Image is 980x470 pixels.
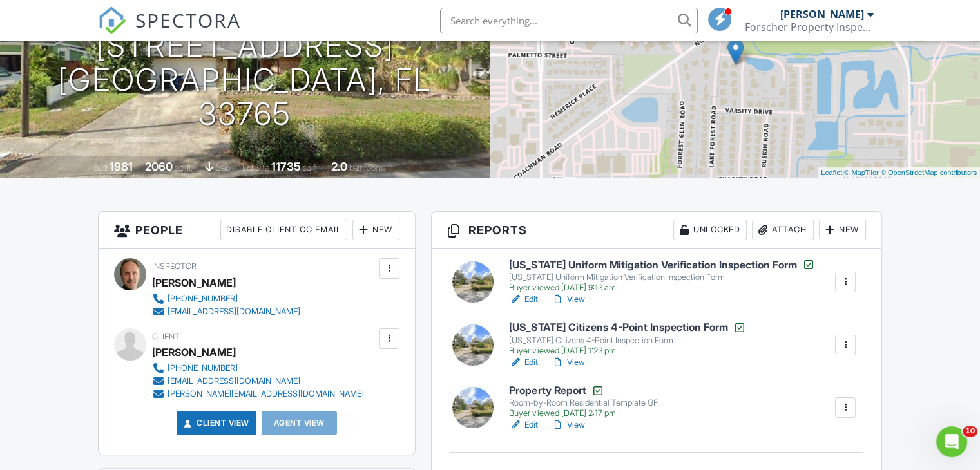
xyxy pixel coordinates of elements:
[331,160,347,173] div: 2.0
[242,163,269,173] span: Lot Size
[168,376,300,386] div: [EMAIL_ADDRESS][DOMAIN_NAME]
[352,220,399,240] div: New
[168,294,238,304] div: [PHONE_NUMBER]
[509,258,814,271] h6: [US_STATE] Uniform Mitigation Verification Inspection Form
[509,346,745,356] div: Buyer viewed [DATE] 1:23 pm
[509,321,745,334] h6: [US_STATE] Citizens 4-Point Inspection Form
[881,169,977,176] a: © OpenStreetMap contributors
[509,258,814,293] a: [US_STATE] Uniform Mitigation Verification Inspection Form [US_STATE] Uniform Mitigation Verifica...
[168,363,238,373] div: [PHONE_NUMBER]
[551,293,584,306] a: View
[936,426,967,457] iframe: Intercom live chat
[271,160,301,173] div: 11735
[99,212,415,249] h3: People
[509,321,745,356] a: [US_STATE] Citizens 4-Point Inspection Form [US_STATE] Citizens 4-Point Inspection Form Buyer vie...
[509,272,814,283] div: [US_STATE] Uniform Mitigation Verification Inspection Form
[509,356,538,369] a: Edit
[551,356,584,369] a: View
[780,8,864,21] div: [PERSON_NAME]
[152,375,364,388] a: [EMAIL_ADDRESS][DOMAIN_NAME]
[821,169,842,176] a: Leaflet
[673,220,747,240] div: Unlocked
[818,167,980,178] div: |
[152,332,180,341] span: Client
[509,384,657,419] a: Property Report Room-by-Room Residential Template GF Buyer viewed [DATE] 2:17 pm
[440,8,698,33] input: Search everything...
[509,283,814,293] div: Buyer viewed [DATE] 9:13 am
[152,273,236,292] div: [PERSON_NAME]
[509,384,657,397] h6: Property Report
[152,261,197,271] span: Inspector
[752,220,814,240] div: Attach
[551,418,584,431] a: View
[152,305,300,318] a: [EMAIL_ADDRESS][DOMAIN_NAME]
[98,6,126,35] img: The Best Home Inspection Software - Spectora
[745,21,874,33] div: Forscher Property Inspections
[509,293,538,306] a: Edit
[844,169,879,176] a: © MapTiler
[135,6,241,33] span: SPECTORA
[168,306,300,317] div: [EMAIL_ADDRESS][DOMAIN_NAME]
[432,212,881,249] h3: Reports
[175,163,193,173] span: sq. ft.
[509,335,745,346] div: [US_STATE] Citizens 4-Point Inspection Form
[220,220,347,240] div: Disable Client CC Email
[303,163,319,173] span: sq.ft.
[181,417,249,429] a: Client View
[110,160,133,173] div: 1981
[963,426,977,437] span: 10
[349,163,386,173] span: bathrooms
[152,292,300,305] a: [PHONE_NUMBER]
[145,160,173,173] div: 2060
[21,29,470,131] h1: [STREET_ADDRESS] [GEOGRAPHIC_DATA], FL 33765
[152,362,364,375] a: [PHONE_NUMBER]
[168,389,364,399] div: [PERSON_NAME][EMAIL_ADDRESS][DOMAIN_NAME]
[98,17,241,44] a: SPECTORA
[152,343,236,362] div: [PERSON_NAME]
[509,398,657,408] div: Room-by-Room Residential Template GF
[93,163,108,173] span: Built
[152,388,364,400] a: [PERSON_NAME][EMAIL_ADDRESS][DOMAIN_NAME]
[509,418,538,431] a: Edit
[819,220,866,240] div: New
[509,408,657,418] div: Buyer viewed [DATE] 2:17 pm
[216,163,230,173] span: slab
